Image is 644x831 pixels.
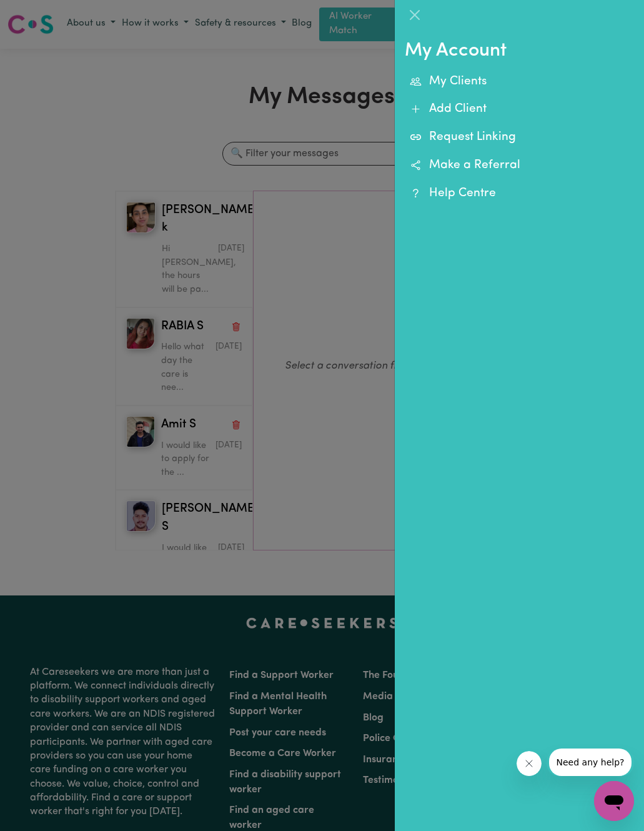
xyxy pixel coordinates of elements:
a: Make a Referral [405,152,634,180]
a: Help Centre [405,180,634,208]
h2: My Account [405,40,634,63]
a: My Clients [405,68,634,96]
a: Request Linking [405,124,634,152]
iframe: Button to launch messaging window [594,781,634,821]
button: Close [405,5,425,25]
iframe: Close message [517,751,542,776]
a: Add Client [405,96,634,124]
iframe: Message from company [547,749,634,776]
